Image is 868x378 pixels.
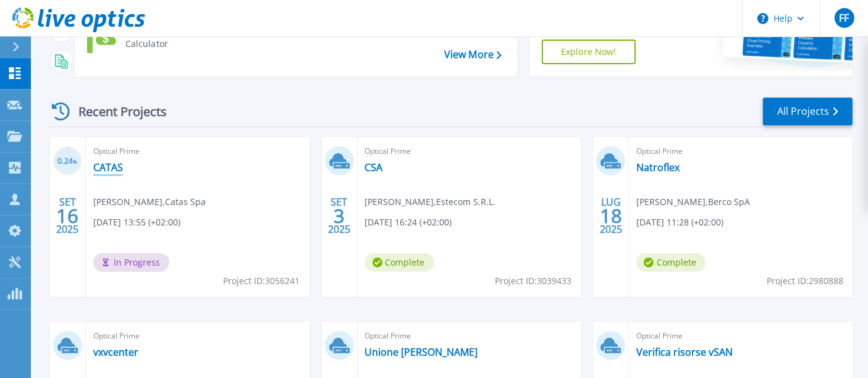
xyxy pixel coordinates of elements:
[93,346,138,358] a: vxvcenter
[763,98,853,125] a: All Projects
[334,211,345,221] span: 3
[365,161,383,174] a: CSA
[365,145,574,158] span: Optical Prime
[600,211,622,221] span: 18
[365,195,496,209] span: [PERSON_NAME] , Estecom S.R.L.
[93,195,206,209] span: [PERSON_NAME] , Catas Spa
[636,145,845,158] span: Optical Prime
[444,49,502,61] a: View More
[119,25,211,50] div: Cloud Pricing Calculator
[495,274,571,288] span: Project ID: 3039433
[636,161,680,174] a: Natroflex
[636,346,733,358] a: Verifica risorse vSAN
[48,96,183,127] div: Recent Projects
[93,253,169,272] span: In Progress
[224,274,300,288] span: Project ID: 3056241
[56,211,78,221] span: 16
[93,329,302,343] span: Optical Prime
[73,158,77,165] span: %
[93,145,302,158] span: Optical Prime
[93,161,123,174] a: CATAS
[636,216,723,229] span: [DATE] 11:28 (+02:00)
[636,253,706,272] span: Complete
[365,216,452,229] span: [DATE] 16:24 (+02:00)
[767,274,843,288] span: Project ID: 2980888
[839,13,849,23] span: FF
[93,216,180,229] span: [DATE] 13:55 (+02:00)
[327,193,351,238] div: SET 2025
[365,253,434,272] span: Complete
[636,195,750,209] span: [PERSON_NAME] , Berco SpA
[87,22,214,53] a: Cloud Pricing Calculator
[56,193,79,238] div: SET 2025
[365,329,574,343] span: Optical Prime
[365,346,478,358] a: Unione [PERSON_NAME]
[599,193,623,238] div: LUG 2025
[542,40,636,64] a: Explore Now!
[636,329,845,343] span: Optical Prime
[53,154,82,169] h3: 0.24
